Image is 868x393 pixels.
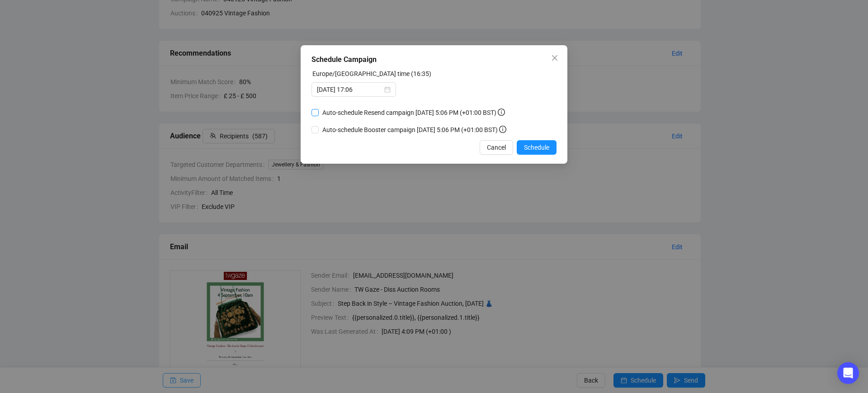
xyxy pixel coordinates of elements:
[837,362,859,384] div: Open Intercom Messenger
[319,108,509,118] span: Auto-schedule Resend campaign [DATE] 5:06 PM (+01:00 BST)
[524,142,549,152] span: Schedule
[317,85,382,95] input: Select date
[311,54,557,65] div: Schedule Campaign
[547,51,562,65] button: Close
[480,140,513,155] button: Cancel
[498,109,505,116] span: info-circle
[312,70,431,77] label: Europe/London time (16:35)
[551,54,558,62] span: close
[499,126,506,133] span: info-circle
[517,140,557,155] button: Schedule
[487,142,506,152] span: Cancel
[319,125,510,135] span: Auto-schedule Booster campaign [DATE] 5:06 PM (+01:00 BST)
